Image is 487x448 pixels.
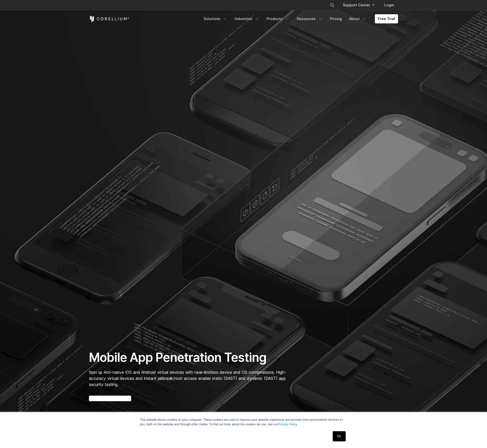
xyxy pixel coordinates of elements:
a: Free Trial [375,14,398,23]
a: Solutions [201,14,231,23]
span: Spin up Arm-native iOS and Android virtual devices with near-limitless device and OS combinations... [89,370,286,387]
a: About [346,14,370,23]
a: Login [380,1,398,10]
a: Pricing [327,14,345,23]
div: Navigation Menu [324,1,398,10]
p: This website stores cookies on your computer. These cookies are used to improve your website expe... [140,417,347,427]
a: Resources [294,14,326,23]
a: OK [333,431,346,441]
button: Search [328,1,337,10]
a: Industries [232,14,263,23]
div: Navigation Menu [201,14,398,23]
a: Corellium Home [89,16,129,22]
a: Privacy Policy. [278,423,298,426]
h1: Mobile App Penetration Testing [89,350,292,365]
a: Products [264,14,293,23]
a: Support Center [339,1,378,10]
